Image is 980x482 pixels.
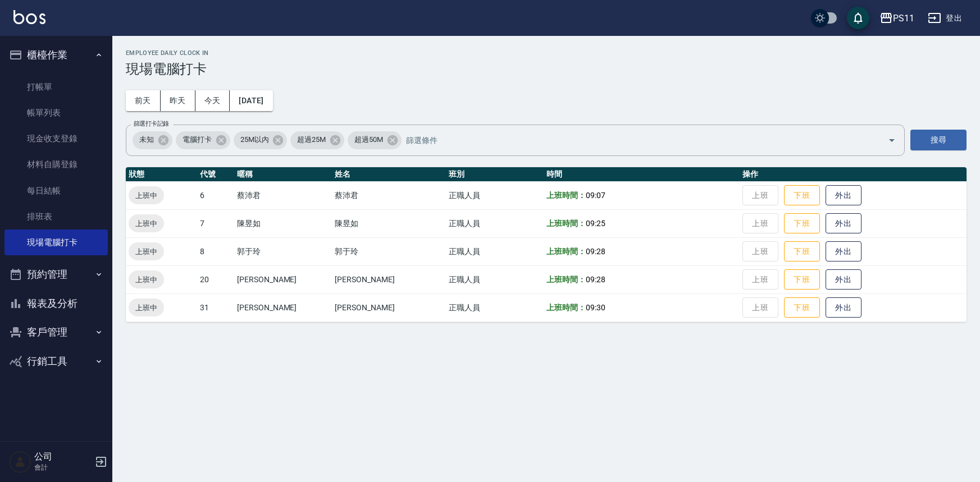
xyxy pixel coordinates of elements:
div: 電腦打卡 [176,131,230,149]
button: 下班 [784,269,820,290]
img: Logo [13,10,45,24]
span: 超過50M [348,134,390,145]
span: 09:28 [586,275,605,284]
a: 材料自購登錄 [4,152,108,177]
td: 正職人員 [446,237,544,265]
td: [PERSON_NAME] [332,293,446,322]
td: 陳昱如 [332,209,446,237]
a: 打帳單 [4,74,108,100]
b: 上班時間： [546,191,586,200]
div: 超過50M [348,131,402,149]
span: 09:25 [586,219,605,228]
span: 上班中 [129,274,164,286]
button: 登出 [923,8,967,29]
button: 外出 [826,241,862,262]
a: 排班表 [4,204,108,229]
button: 外出 [826,213,862,234]
td: 正職人員 [446,265,544,293]
button: 下班 [784,213,820,234]
th: 操作 [740,167,967,182]
button: 報表及分析 [4,289,108,318]
th: 狀態 [126,167,197,182]
td: 正職人員 [446,293,544,322]
button: 昨天 [161,90,195,111]
span: 未知 [133,134,161,145]
a: 現金收支登錄 [4,126,108,152]
h2: Employee Daily Clock In [126,49,967,57]
button: save [847,7,869,29]
td: 6 [197,181,234,209]
span: 上班中 [129,218,164,229]
button: 下班 [784,185,820,206]
button: PS11 [875,7,919,30]
h5: 公司 [34,451,92,462]
td: 蔡沛君 [332,181,446,209]
span: 上班中 [129,246,164,258]
button: 外出 [826,297,862,318]
button: 今天 [195,90,230,111]
button: Open [883,131,901,149]
div: 未知 [133,131,172,149]
b: 上班時間： [546,275,586,284]
span: 09:28 [586,247,605,256]
td: 陳昱如 [234,209,332,237]
a: 現場電腦打卡 [4,229,108,255]
th: 班別 [446,167,544,182]
td: 7 [197,209,234,237]
button: 下班 [784,297,820,318]
td: [PERSON_NAME] [332,265,446,293]
td: 正職人員 [446,209,544,237]
td: [PERSON_NAME] [234,265,332,293]
th: 姓名 [332,167,446,182]
div: PS11 [893,11,914,25]
td: 正職人員 [446,181,544,209]
td: 8 [197,237,234,265]
button: 客戶管理 [4,318,108,347]
td: [PERSON_NAME] [234,293,332,322]
th: 時間 [544,167,739,182]
th: 代號 [197,167,234,182]
button: 櫃檯作業 [4,40,108,70]
div: 25M以內 [234,131,288,149]
img: Person [9,451,31,473]
span: 09:30 [586,303,605,312]
span: 電腦打卡 [176,134,218,145]
button: 搜尋 [910,130,967,150]
b: 上班時間： [546,219,586,228]
button: 行銷工具 [4,347,108,376]
a: 帳單列表 [4,100,108,126]
button: [DATE] [230,90,272,111]
td: 蔡沛君 [234,181,332,209]
p: 會計 [34,462,92,472]
span: 09:07 [586,191,605,200]
span: 超過25M [290,134,332,145]
div: 超過25M [290,131,344,149]
td: 20 [197,265,234,293]
label: 篩選打卡記錄 [134,120,169,128]
button: 下班 [784,241,820,262]
h3: 現場電腦打卡 [126,61,967,77]
button: 外出 [826,185,862,206]
th: 暱稱 [234,167,332,182]
td: 郭于玲 [234,237,332,265]
span: 25M以內 [234,134,276,145]
b: 上班時間： [546,303,586,312]
span: 上班中 [129,302,164,314]
a: 每日結帳 [4,178,108,204]
button: 外出 [826,269,862,290]
td: 郭于玲 [332,237,446,265]
button: 前天 [126,90,161,111]
button: 預約管理 [4,260,108,289]
td: 31 [197,293,234,322]
input: 篩選條件 [403,130,868,150]
span: 上班中 [129,190,164,201]
b: 上班時間： [546,247,586,256]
